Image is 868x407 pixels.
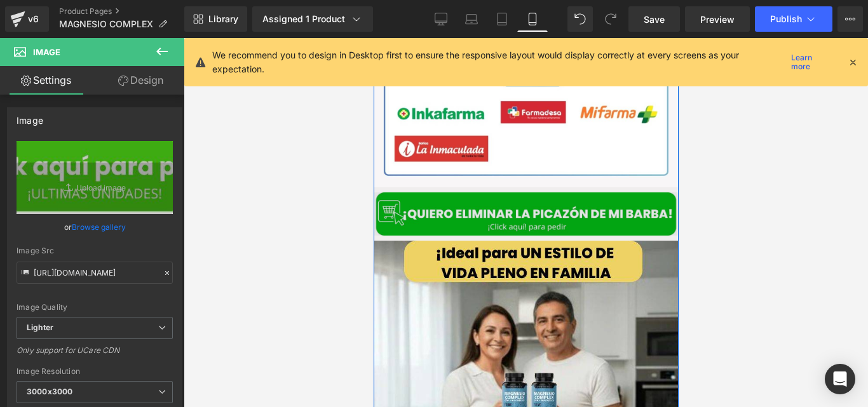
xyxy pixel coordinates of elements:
[17,108,43,126] div: Image
[770,14,802,24] span: Publish
[837,6,863,32] button: More
[17,220,173,234] div: or
[72,216,126,238] a: Browse gallery
[95,66,187,95] a: Design
[262,13,363,25] div: Assigned 1 Product
[517,6,548,32] a: Mobile
[786,55,837,70] a: Learn more
[700,13,735,26] span: Preview
[17,345,173,364] div: Only support for UCare CDN
[27,387,72,396] b: 3000x3000
[5,6,49,32] a: v6
[685,6,750,32] a: Preview
[567,6,593,32] button: Undo
[17,262,173,284] input: Link
[33,47,60,57] span: Image
[17,303,173,312] div: Image Quality
[825,364,855,394] div: Open Intercom Messenger
[184,6,247,32] a: New Library
[487,6,517,32] a: Tablet
[27,323,53,332] b: Lighter
[426,6,456,32] a: Desktop
[17,246,173,255] div: Image Src
[456,6,487,32] a: Laptop
[212,48,786,76] p: We recommend you to design in Desktop first to ensure the responsive layout would display correct...
[644,13,665,26] span: Save
[598,6,623,32] button: Redo
[755,6,832,32] button: Publish
[25,11,41,27] div: v6
[17,367,173,376] div: Image Resolution
[208,13,238,25] span: Library
[59,6,184,17] a: Product Pages
[59,19,153,29] span: MAGNESIO COMPLEX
